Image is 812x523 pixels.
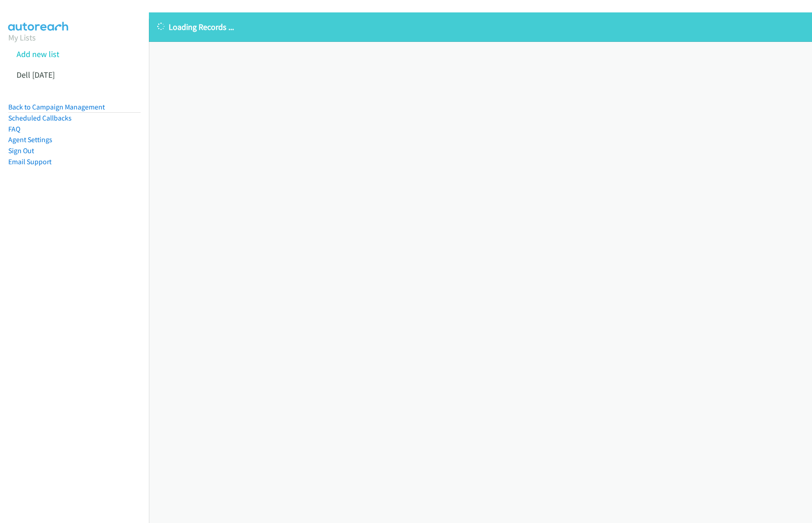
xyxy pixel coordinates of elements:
a: My Lists [8,32,36,43]
a: Dell [DATE] [17,69,55,80]
a: FAQ [8,125,20,133]
a: Back to Campaign Management [8,103,105,111]
a: Scheduled Callbacks [8,114,72,122]
a: Email Support [8,157,51,166]
a: Sign Out [8,146,34,155]
a: Agent Settings [8,135,52,144]
p: Loading Records ... [157,21,804,33]
a: Add new list [17,49,59,59]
